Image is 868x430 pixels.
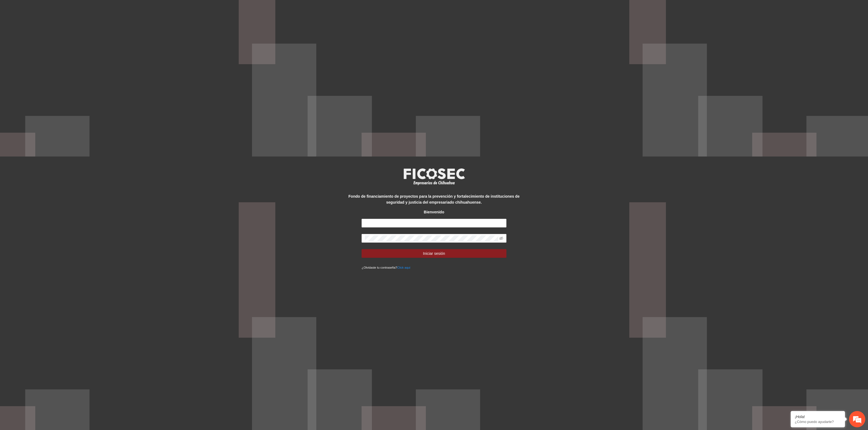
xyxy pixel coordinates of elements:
[795,420,841,424] p: ¿Cómo puedo ayudarte?
[795,415,841,419] div: ¡Hola!
[362,249,506,258] button: Iniciar sesión
[362,266,410,269] small: ¿Olvidaste tu contraseña?
[349,194,520,204] strong: Fondo de financiamiento de proyectos para la prevención y fortalecimiento de instituciones de seg...
[397,266,410,269] a: Click aqui
[424,210,444,214] strong: Bienvenido
[400,167,468,187] img: logo
[499,236,503,240] span: eye-invisible
[423,250,445,256] span: Iniciar sesión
